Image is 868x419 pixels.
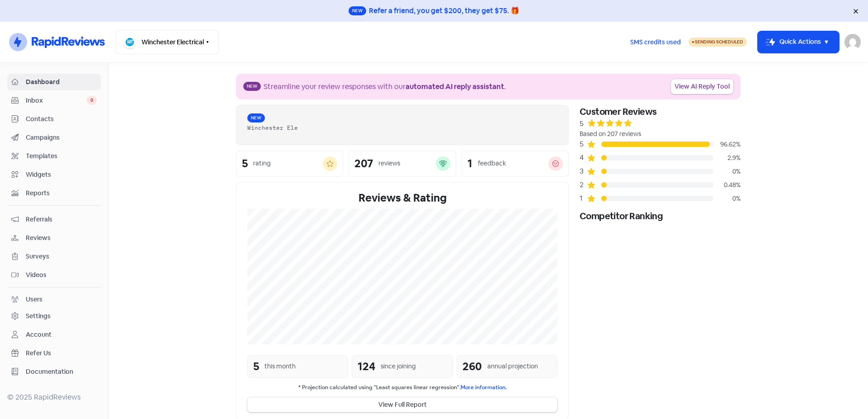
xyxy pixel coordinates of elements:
[26,330,52,339] div: Account
[580,193,587,204] div: 1
[7,345,101,362] a: Refer Us
[354,158,373,169] div: 207
[7,92,101,109] a: Inbox 0
[247,383,557,392] small: * Projection calculated using "Least squares linear regression".
[406,82,504,91] b: automated AI reply assistant
[7,363,101,380] a: Documentation
[116,30,219,54] button: Winchester Electrical
[26,133,97,142] span: Campaigns
[580,139,587,150] div: 5
[580,152,587,163] div: 4
[478,159,506,168] div: feedback
[844,34,861,50] img: User
[26,295,42,304] div: Users
[349,6,366,15] span: New
[689,37,747,47] a: Sending Scheduled
[461,384,507,391] a: More information.
[26,348,97,358] span: Refer Us
[7,148,101,165] a: Templates
[26,367,97,377] span: Documentation
[264,81,506,92] div: Streamline your review responses with our .
[7,326,101,343] a: Account
[26,215,97,224] span: Referrals
[26,151,97,161] span: Templates
[26,233,97,243] span: Reviews
[349,151,456,177] a: 207reviews
[242,158,248,169] div: 5
[580,209,741,223] div: Competitor Ranking
[87,96,97,105] span: 0
[580,129,741,139] div: Based on 207 reviews
[580,179,587,190] div: 2
[253,358,259,375] div: 5
[487,362,538,371] div: annual projection
[26,270,97,280] span: Videos
[580,118,584,129] div: 5
[623,37,689,46] a: SMS credits used
[671,79,733,94] a: View AI Reply Tool
[713,194,741,203] div: 0%
[26,96,87,105] span: Inbox
[462,151,569,177] a: 1feedback
[695,39,743,45] span: Sending Scheduled
[247,190,557,206] div: Reviews & Rating
[7,267,101,283] a: Videos
[369,5,519,16] div: Refer a friend, you get $200, they get $75. 🎁
[7,248,101,265] a: Surveys
[26,170,97,179] span: Widgets
[7,211,101,228] a: Referrals
[247,397,557,412] button: View Full Report
[243,82,261,91] span: New
[253,159,271,168] div: rating
[758,31,839,53] button: Quick Actions
[381,362,416,371] div: since joining
[713,140,741,149] div: 96.62%
[378,159,400,168] div: reviews
[7,166,101,183] a: Widgets
[7,185,101,202] a: Reports
[7,230,101,246] a: Reviews
[26,188,97,198] span: Reports
[7,291,101,308] a: Users
[7,74,101,90] a: Dashboard
[7,308,101,325] a: Settings
[7,392,101,403] div: © 2025 RapidReviews
[26,311,51,321] div: Settings
[713,180,741,190] div: 0.48%
[264,362,296,371] div: this month
[7,111,101,127] a: Contacts
[26,252,97,261] span: Surveys
[462,358,482,375] div: 260
[580,166,587,177] div: 3
[580,105,741,118] div: Customer Reviews
[713,153,741,163] div: 2.9%
[26,77,97,87] span: Dashboard
[247,113,265,122] span: New
[7,129,101,146] a: Campaigns
[247,123,557,132] div: Winchester Ele
[467,158,472,169] div: 1
[236,151,343,177] a: 5rating
[358,358,375,375] div: 124
[630,38,681,47] span: SMS credits used
[26,114,97,124] span: Contacts
[713,167,741,176] div: 0%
